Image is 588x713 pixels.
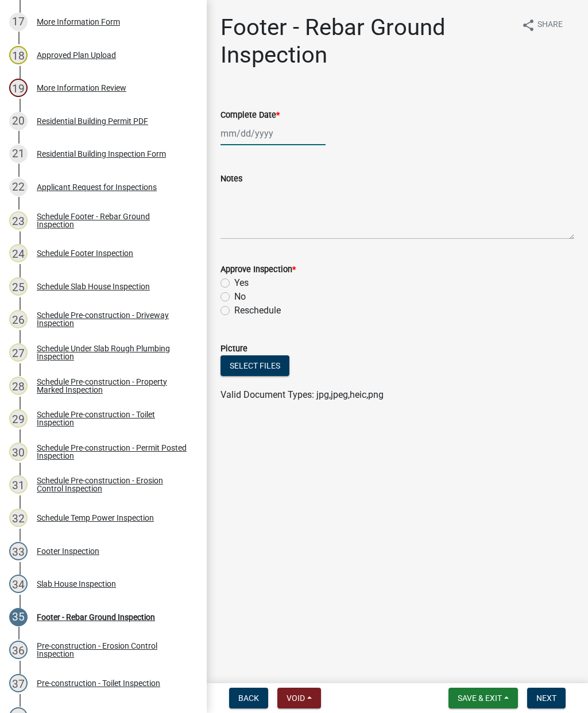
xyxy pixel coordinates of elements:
[220,175,242,183] label: Notes
[9,310,28,328] div: 26
[37,476,188,493] div: Schedule Pre-construction - Erosion Control Inspection
[37,249,133,257] div: Schedule Footer Inspection
[9,641,28,659] div: 36
[220,345,247,353] label: Picture
[37,613,155,621] div: Footer - Rebar Ground Inspection
[37,444,188,460] div: Schedule Pre-construction - Permit Posted Inspection
[536,693,556,703] span: Next
[527,688,566,708] button: Next
[238,693,259,703] span: Back
[9,112,28,130] div: 20
[37,378,188,394] div: Schedule Pre-construction - Property Marked Inspection
[37,679,160,687] div: Pre-construction - Toilet Inspection
[37,547,99,555] div: Footer Inspection
[512,14,572,36] button: shareShare
[9,211,28,230] div: 23
[37,311,188,327] div: Schedule Pre-construction - Driveway Inspection
[277,688,321,708] button: Void
[229,688,268,708] button: Back
[220,122,326,145] input: mm/dd/yyyy
[37,183,157,191] div: Applicant Request for Inspections
[9,475,28,494] div: 31
[37,642,188,658] div: Pre-construction - Erosion Control Inspection
[9,178,28,196] div: 22
[9,575,28,593] div: 34
[9,145,28,163] div: 21
[9,542,28,560] div: 33
[9,79,28,97] div: 19
[220,14,512,69] h1: Footer - Rebar Ground Inspection
[37,514,154,522] div: Schedule Temp Power Inspection
[37,580,116,588] div: Slab House Inspection
[37,150,166,158] div: Residential Building Inspection Form
[220,355,289,376] button: Select files
[9,46,28,64] div: 18
[37,212,188,228] div: Schedule Footer - Rebar Ground Inspection
[234,304,281,317] label: Reschedule
[9,509,28,527] div: 32
[9,377,28,395] div: 28
[220,111,280,119] label: Complete Date
[521,18,535,32] i: share
[220,266,296,274] label: Approve Inspection
[537,18,563,32] span: Share
[448,688,518,708] button: Save & Exit
[37,410,188,427] div: Schedule Pre-construction - Toilet Inspection
[9,277,28,296] div: 25
[9,244,28,262] div: 24
[37,18,120,26] div: More Information Form
[9,409,28,428] div: 29
[37,51,116,59] div: Approved Plan Upload
[37,117,148,125] div: Residential Building Permit PDF
[9,13,28,31] div: 17
[9,443,28,461] div: 30
[9,608,28,626] div: 35
[220,389,384,400] span: Valid Document Types: jpg,jpeg,heic,png
[234,290,246,304] label: No
[37,344,188,361] div: Schedule Under Slab Rough Plumbing Inspection
[9,674,28,692] div: 37
[234,276,249,290] label: Yes
[458,693,502,703] span: Save & Exit
[37,84,126,92] div: More Information Review
[37,282,150,290] div: Schedule Slab House Inspection
[287,693,305,703] span: Void
[9,343,28,362] div: 27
